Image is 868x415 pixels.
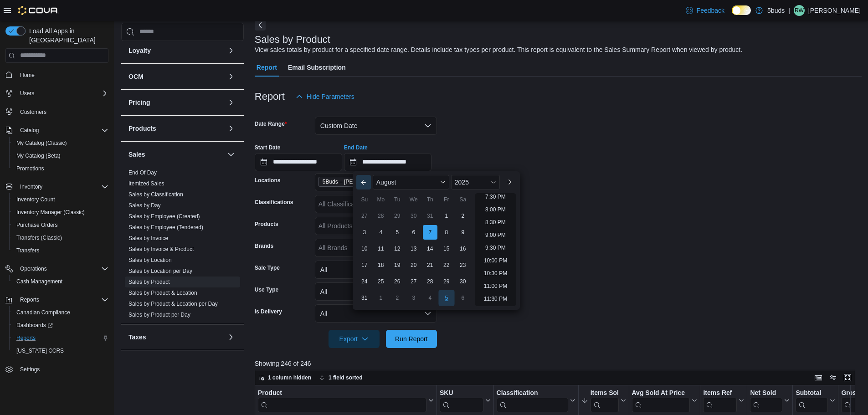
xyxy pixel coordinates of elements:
span: Sales by Employee (Tendered) [128,224,203,231]
span: Settings [20,366,40,373]
span: Feedback [697,6,724,15]
h3: Loyalty [128,46,151,55]
button: All [315,304,437,323]
a: Sales by Product [128,279,170,285]
button: My Catalog (Beta) [9,149,112,162]
a: Sales by Day [128,202,161,209]
ul: Time [475,193,516,306]
a: Sales by Location [128,257,172,263]
button: Products [128,124,224,133]
input: Press the down key to open a popover containing a calendar. [255,153,342,171]
button: [US_STATE] CCRS [9,344,112,357]
div: day-26 [390,274,405,289]
input: Press the down key to enter a popover containing a calendar. Press the escape key to close the po... [344,153,431,171]
nav: Complex example [5,65,108,400]
button: Taxes [226,332,236,343]
a: Sales by Employee (Created) [128,213,200,220]
div: Net Sold [750,389,782,412]
label: Brands [255,242,273,250]
button: Loyalty [128,46,224,55]
button: Purchase Orders [9,219,112,231]
span: My Catalog (Beta) [16,152,61,159]
button: Next [255,20,266,31]
div: day-10 [357,241,372,256]
div: day-11 [374,241,388,256]
label: Classifications [255,199,293,206]
button: Items Ref [703,389,744,412]
button: Products [226,123,236,134]
li: 11:30 PM [480,293,511,304]
span: 5Buds – Warman [318,177,401,187]
a: Reports [13,333,39,343]
p: Showing 246 of 246 [255,359,862,368]
div: Sales [121,167,244,324]
li: 10:30 PM [480,268,511,279]
span: Home [20,72,35,79]
span: Customers [16,106,108,118]
div: Product [258,389,426,397]
span: RW [795,5,804,16]
div: day-3 [357,225,372,240]
button: Items Sold [581,389,626,412]
button: Avg Sold At Price [632,389,697,412]
a: Sales by Location per Day [128,268,192,274]
button: Operations [16,263,51,274]
div: Net Sold [750,389,782,397]
span: Dashboards [13,320,108,331]
button: All [315,282,437,301]
span: Reports [16,294,108,305]
span: Customers [20,108,46,116]
div: day-12 [390,241,405,256]
span: Reports [13,333,108,343]
span: Sales by Product per Day [128,311,190,318]
button: Previous Month [356,175,371,190]
button: Canadian Compliance [9,306,112,319]
span: Inventory [16,181,108,192]
button: Users [16,88,38,99]
div: day-1 [439,209,454,223]
a: My Catalog (Beta) [13,150,64,161]
span: Inventory Manager (Classic) [16,209,85,216]
h3: Sales [128,150,145,159]
a: Home [16,70,38,81]
a: Sales by Classification [128,191,183,198]
span: My Catalog (Classic) [16,139,67,147]
span: Catalog [20,127,39,134]
input: Dark Mode [732,5,751,15]
span: Home [16,69,108,81]
button: Reports [9,332,112,344]
span: Transfers [13,245,108,256]
a: Inventory Manager (Classic) [13,207,88,218]
li: 11:00 PM [480,281,511,292]
div: day-25 [374,274,388,289]
li: 9:30 PM [482,242,509,253]
div: day-17 [357,258,372,272]
div: day-5 [390,225,405,240]
div: SKU URL [440,389,483,412]
div: day-6 [456,291,470,305]
div: day-8 [439,225,454,240]
span: Sales by Classification [128,191,183,198]
span: Email Subscription [288,58,346,77]
div: August, 2025 [356,208,471,306]
label: End Date [344,144,368,151]
span: 1 field sorted [329,374,363,381]
div: Button. Open the month selector. August is currently selected. [373,175,449,190]
a: Sales by Employee (Tendered) [128,224,203,231]
span: Report [257,58,277,77]
button: Catalog [2,124,112,137]
button: Home [2,68,112,82]
h3: Report [255,91,285,102]
div: day-30 [456,274,470,289]
a: Itemized Sales [128,180,164,187]
div: Classification [496,389,568,397]
button: Inventory [16,181,46,192]
span: Users [16,88,108,99]
button: Sales [128,150,224,159]
a: End Of Day [128,169,157,176]
div: day-13 [406,241,421,256]
span: Transfers (Classic) [16,234,62,241]
span: Sales by Employee (Created) [128,213,200,220]
div: Product [258,389,426,412]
